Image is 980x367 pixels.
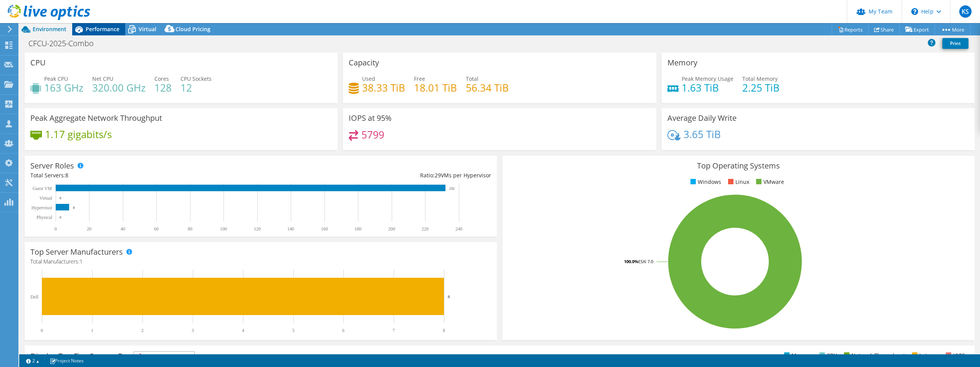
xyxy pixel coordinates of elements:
[141,328,144,333] text: 2
[30,257,491,266] h4: Total Manufacturers:
[449,187,455,190] text: 232
[30,114,162,122] h3: Peak Aggregate Network Throughput
[254,226,261,232] text: 120
[742,75,778,82] span: Total Memory
[30,248,123,256] h3: Top Server Manufacturers
[180,75,212,82] span: CPU Sockets
[466,75,478,82] span: Total
[689,178,721,186] li: Windows
[87,226,91,232] text: 20
[638,259,653,264] tspan: ESXi 7.0
[33,186,52,191] text: Guest VM
[292,328,295,333] text: 5
[242,328,244,333] text: 4
[25,39,106,48] h1: CFCU-2025-Combo
[30,162,74,170] h3: Server Roles
[422,226,429,232] text: 220
[175,25,210,33] span: Cloud Pricing
[667,114,737,122] h3: Average Daily Write
[31,205,52,210] text: Hypervisor
[92,83,146,92] h4: 320.00 GHz
[842,351,905,360] li: Network Throughput
[349,114,392,122] h3: IOPS at 95%
[154,83,172,92] h4: 128
[742,83,780,92] h4: 2.25 TiB
[92,75,113,82] span: Net CPU
[91,328,93,333] text: 1
[910,351,939,360] li: Latency
[392,328,395,333] text: 7
[362,83,405,92] h4: 38.33 TiB
[667,58,697,67] h3: Memory
[455,226,462,232] text: 240
[435,172,441,179] span: 29
[154,226,159,232] text: 60
[942,38,968,49] a: Print
[180,83,212,92] h4: 12
[388,226,395,232] text: 200
[30,58,46,67] h3: CPU
[44,83,83,92] h4: 163 GHz
[911,8,918,15] svg: \n
[134,352,194,361] span: IOPS
[726,178,749,186] li: Linux
[44,356,89,365] a: Project Notes
[30,294,38,300] text: Dell
[261,171,491,180] div: Ratio: VMs per Hypervisor
[414,75,425,82] span: Free
[466,83,509,92] h4: 56.34 TiB
[154,75,169,82] span: Cores
[361,130,384,139] h4: 5799
[682,83,733,92] h4: 1.63 TiB
[354,226,361,232] text: 180
[899,23,935,35] a: Export
[959,5,972,18] span: KS
[36,215,52,220] text: Physical
[30,171,261,180] div: Total Servers:
[935,23,970,35] a: More
[448,294,450,299] text: 8
[443,328,445,333] text: 8
[139,25,156,33] span: Virtual
[65,172,68,179] span: 8
[944,351,965,360] li: IOPS
[121,226,125,232] text: 40
[40,195,53,201] text: Virtual
[342,328,344,333] text: 6
[33,25,66,33] span: Environment
[362,75,375,82] span: Used
[60,215,61,219] text: 0
[754,178,784,186] li: VMware
[86,25,119,33] span: Performance
[220,226,227,232] text: 100
[192,328,194,333] text: 3
[624,259,638,264] tspan: 100.0%
[188,226,192,232] text: 80
[349,58,379,67] h3: Capacity
[321,226,328,232] text: 160
[45,130,112,138] h4: 1.17 gigabits/s
[508,162,969,170] h3: Top Operating Systems
[79,258,83,265] span: 1
[287,226,294,232] text: 140
[21,356,45,365] a: 2
[73,206,75,210] text: 8
[682,75,733,82] span: Peak Memory Usage
[782,351,813,360] li: Memory
[44,75,68,82] span: Peak CPU
[868,23,900,35] a: Share
[414,83,457,92] h4: 18.01 TiB
[55,226,57,232] text: 0
[60,196,61,200] text: 0
[41,328,43,333] text: 0
[684,130,721,138] h4: 3.65 TiB
[832,23,869,35] a: Reports
[818,351,837,360] li: CPU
